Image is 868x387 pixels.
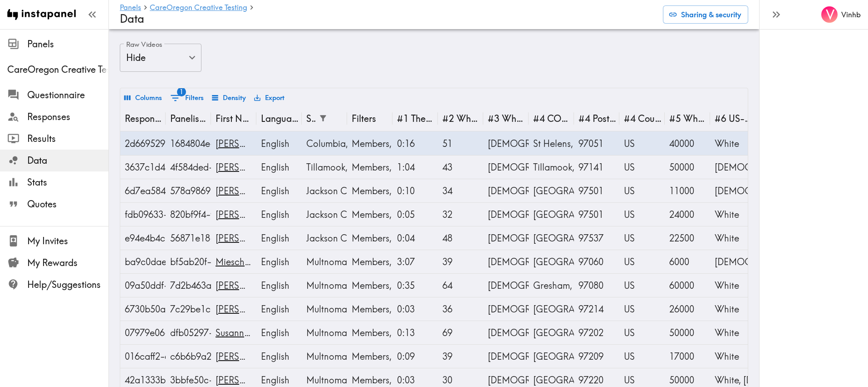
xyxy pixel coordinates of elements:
[715,345,751,368] div: White
[442,179,479,202] div: 34
[488,156,524,179] div: Female
[533,179,569,202] div: Medford, OR 97501, USA
[442,113,480,124] div: #2 What is your age?
[442,274,479,297] div: 64
[397,297,433,321] div: 0:03
[306,203,343,226] div: Jackson County Members - Fall into one of the following segments - Are a D-SNP and/or CareOregon ...
[216,185,289,196] a: Michelle
[715,226,751,250] div: White
[826,7,834,23] span: V
[579,250,615,273] div: 97060
[397,321,433,344] div: 0:13
[352,274,388,297] div: Members, Non-Advantage Members, Urban Members, Urban Residents
[125,274,161,297] div: 09a50ddf-9fdb-415a-821d-04e11da5ebb4
[397,203,433,226] div: 0:05
[261,321,297,344] div: English
[352,345,388,368] div: Members, Urban Members, Urban Residents
[669,132,706,155] div: 40000
[533,203,569,226] div: Medford, OR 97501, USA
[177,87,186,96] span: 1
[715,113,752,124] div: #6 US-ONLY - What race(s) do you identify as?
[216,303,289,315] a: Derek
[170,226,206,250] div: 56871e18-f4c2-49a9-9e00-fe3761bf6814
[715,203,751,226] div: White
[624,156,660,179] div: US
[533,345,569,368] div: Portland, OR 97209, USA
[27,176,108,189] span: Stats
[261,297,297,321] div: English
[7,63,108,76] span: CareOregon Creative Testing
[669,321,706,344] div: 50000
[715,156,751,179] div: American Indian or Alaska Native
[663,5,748,24] button: Sharing & security
[170,345,206,368] div: c6b6b9a2-8057-44ce-acc7-7fe6a5c43b34
[27,256,108,269] span: My Rewards
[397,345,433,368] div: 0:09
[216,138,289,149] a: Darcy
[216,161,289,173] a: Sonya
[533,321,569,344] div: Portland, OR 97202, USA
[579,297,615,321] div: 97214
[170,203,206,226] div: 820bf9f4-f818-40ad-b8c0-ed444c98cf63
[125,113,162,124] div: Response ID
[841,10,861,20] h6: Vinhb
[306,179,343,202] div: Jackson County Members - Fall into one of the following segments - Are a D-SNP and/or CareOregon ...
[352,203,388,226] div: Members, Rural Members, Rural Residents
[120,4,141,12] a: Panels
[715,321,751,344] div: White
[624,226,660,250] div: US
[216,327,255,338] a: Susannah
[669,297,706,321] div: 26000
[168,90,206,106] button: Show filters
[306,250,343,273] div: Multnomah, Portland Metro Members - Fall into one of the following segments - Are not a member of...
[397,226,433,250] div: 0:04
[579,132,615,155] div: 97051
[488,113,525,124] div: #3 What is your gender?
[488,297,524,321] div: Male
[624,113,662,124] div: #4 Country
[397,274,433,297] div: 0:35
[216,374,289,386] a: Laurain
[125,203,161,226] div: fdb09633-3d1c-4e52-ba7b-25f81b02eab6
[715,179,751,202] div: Hispanic or Latino/a/x/e, White, American Indian or Alaska Native
[27,278,108,291] span: Help/Suggestions
[442,226,479,250] div: 48
[27,132,108,145] span: Results
[624,203,660,226] div: US
[488,345,524,368] div: Female
[397,156,433,179] div: 1:04
[306,132,343,155] div: Columbia, North Coast Members - Fall into one of the following segments - Are not a member of D-S...
[261,132,297,155] div: English
[488,179,524,202] div: Female
[533,132,569,155] div: St Helens, OR 97051, USA
[624,250,660,273] div: US
[216,232,289,244] a: Megan
[306,113,315,124] div: Segment
[170,113,208,124] div: Panelist ID
[125,156,161,179] div: 3637c1d4-27c0-4f52-bab7-50c94c820552
[352,179,388,202] div: Members, Rural Members, Rural Residents
[442,203,479,226] div: 32
[122,90,164,106] button: Select columns
[306,156,343,179] div: Tillamook, North Coast Members - Fall into one of the following segments - Are a D-SNP and/or Car...
[306,321,343,344] div: Multnomah, Portland Metro Members - Fall into one of the following segments - Are not a member of...
[397,113,435,124] div: #1 There is a new instapanel!
[306,274,343,297] div: Multnomah, Portland Metro Members - Fall into one of the following segments - Are not a member of...
[170,297,206,321] div: 7c29be1c-c3cd-4d13-8f9a-699abed590dc
[170,250,206,273] div: bf5ab20f-a084-4ceb-b69a-811fe9f95648
[27,154,108,167] span: Data
[352,297,388,321] div: Members, Urban Members, Urban Residents
[252,90,287,106] button: Export
[533,250,569,273] div: Wood Village, OR 97060, USA
[352,250,388,273] div: Members, Non-Advantage Members, Urban Members, Urban Residents
[397,132,433,155] div: 0:16
[533,156,569,179] div: Tillamook, OR 97141, USA
[210,90,248,106] button: Density
[442,297,479,321] div: 36
[125,226,161,250] div: e94e4b4c-d520-437d-9bd4-cc44c946fbb0
[216,209,289,220] a: Joseph
[126,40,162,50] label: Raw Videos
[216,280,289,291] a: Linda
[316,111,330,126] button: Show filters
